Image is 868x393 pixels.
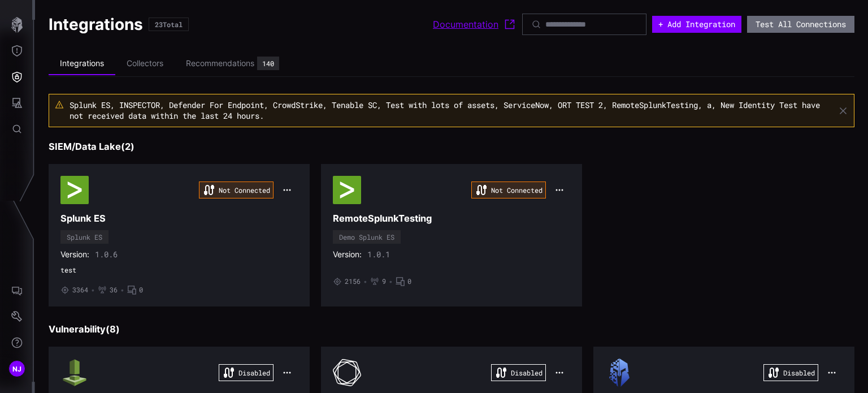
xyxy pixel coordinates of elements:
span: Splunk ES, INSPECTOR, Defender For Endpoint, CrowdStrike, Tenable SC, Test with lots of assets, S... [70,100,820,120]
img: AWS Inspector [60,359,89,387]
button: NJ [1,356,33,382]
h3: SIEM/Data Lake ( 2 ) [49,141,854,153]
div: 23 Total [155,21,183,28]
div: Demo Splunk ES [339,234,394,240]
li: Collectors [115,53,175,75]
span: • [120,286,124,295]
img: Splunk ES [60,176,89,204]
span: NJ [12,363,22,375]
span: 2156 [345,277,361,286]
span: 0 [407,277,411,286]
h1: Integrations [49,14,143,34]
img: Demo Splunk ES [333,176,361,204]
div: Disabled [491,364,546,381]
div: Splunk ES [67,234,102,240]
span: Version: [333,249,362,260]
a: Documentation [433,18,517,31]
li: Integrations [49,53,115,75]
span: 0 [139,286,143,295]
span: 1.0.1 [367,249,390,260]
span: • [389,277,393,286]
div: Not Connected [199,182,274,198]
button: Test All Connections [747,16,854,33]
div: Not Connected [471,182,546,198]
div: Disabled [763,364,818,381]
span: 1.0.6 [95,249,118,260]
div: Disabled [219,364,274,381]
span: • [363,277,367,286]
h3: RemoteSplunkTesting [333,213,570,224]
span: • [91,286,95,295]
span: 3364 [72,286,88,295]
span: Version: [60,249,89,260]
img: Test Source [605,359,633,387]
img: Tenable SC [333,359,361,387]
span: test [60,266,298,275]
h3: Splunk ES [60,213,298,224]
span: 36 [110,286,118,295]
h3: Vulnerability ( 8 ) [49,323,854,335]
button: + Add Integration [652,16,741,33]
span: 9 [382,277,386,286]
div: 140 [262,60,274,67]
div: Recommendations [186,58,254,68]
